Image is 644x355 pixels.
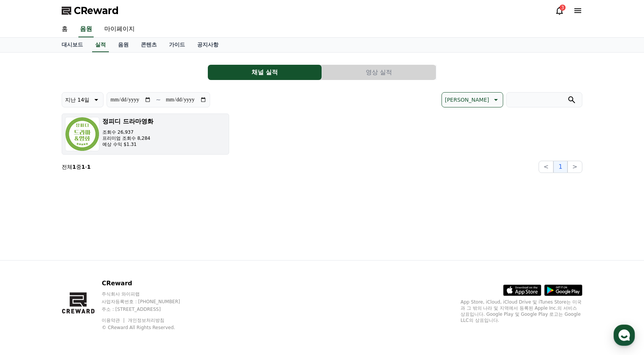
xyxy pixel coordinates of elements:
[555,6,564,15] a: 3
[65,94,89,105] p: 지난 14일
[112,38,135,52] a: 음원
[102,117,153,126] h3: 정피디 드라마영화
[24,253,29,259] span: 홈
[70,253,79,259] span: 대화
[2,241,50,261] a: 홈
[62,5,119,17] a: CReward
[191,38,225,52] a: 공지사항
[156,95,161,104] p: ~
[92,38,109,52] a: 실적
[62,92,104,107] button: 지난 14일
[62,163,91,171] p: 전체 중 -
[102,129,153,135] p: 조회수 26,937
[102,135,153,141] p: 프리미엄 조회수 8,284
[118,253,127,259] span: 설정
[81,164,85,170] strong: 1
[322,65,436,80] button: 영상 실적
[102,279,194,288] p: CReward
[560,5,566,11] div: 3
[445,94,489,105] p: [PERSON_NAME]
[87,164,91,170] strong: 1
[163,38,191,52] a: 가이드
[65,117,99,151] img: 정피디 드라마영화
[208,65,322,80] button: 채널 실적
[50,241,98,261] a: 대화
[98,241,146,261] a: 설정
[72,164,76,170] strong: 1
[102,306,194,312] p: 주소 : [STREET_ADDRESS]
[62,114,229,155] button: 정피디 드라마영화 조회수 26,937 프리미엄 조회수 8,284 예상 수익 $1.31
[98,21,141,37] a: 마이페이지
[128,318,164,323] a: 개인정보처리방침
[442,92,503,107] button: [PERSON_NAME]
[102,318,126,323] a: 이용약관
[553,161,567,173] button: 1
[56,38,89,52] a: 대시보드
[78,21,94,37] a: 음원
[461,299,582,323] p: App Store, iCloud, iCloud Drive 및 iTunes Store는 미국과 그 밖의 나라 및 지역에서 등록된 Apple Inc.의 서비스 상표입니다. Goo...
[56,21,74,37] a: 홈
[102,141,153,147] p: 예상 수익 $1.31
[135,38,163,52] a: 콘텐츠
[539,161,553,173] button: <
[102,299,194,305] p: 사업자등록번호 : [PHONE_NUMBER]
[567,161,582,173] button: >
[102,325,194,331] p: © CReward All Rights Reserved.
[102,291,194,297] p: 주식회사 와이피랩
[74,5,119,17] span: CReward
